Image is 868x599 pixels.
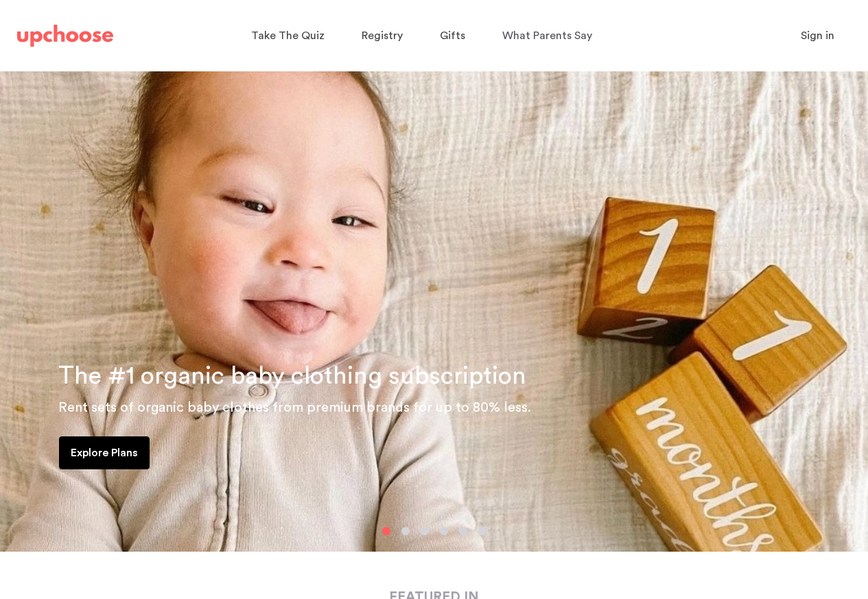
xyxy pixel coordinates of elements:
[71,445,138,461] p: Explore Plans
[440,30,465,41] span: Gifts
[801,30,834,41] span: Sign in
[17,22,113,50] a: UpChoose
[502,30,592,41] span: What Parents Say
[440,23,469,49] a: Gifts
[251,23,329,49] a: Take The Quiz
[58,397,852,419] p: Rent sets of organic baby clothes from premium brands for up to 80% less.
[59,436,150,469] a: Explore Plans
[17,25,113,47] img: UpChoose
[784,22,852,49] button: Sign in
[502,23,596,49] a: What Parents Say
[362,23,407,49] a: Registry
[362,30,403,41] span: Registry
[251,30,325,41] span: Take The Quiz
[58,364,526,388] span: The #1 organic baby clothing subscription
